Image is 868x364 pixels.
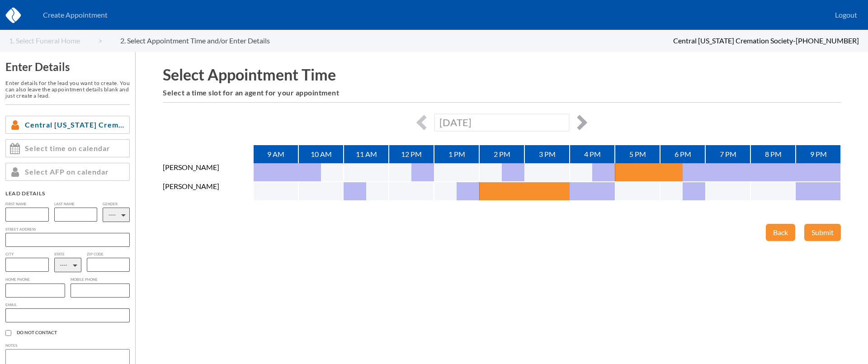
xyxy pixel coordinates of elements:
[103,202,130,206] label: Gender
[71,278,130,282] label: Mobile Phone
[344,145,389,163] div: 11 AM
[389,145,434,163] div: 12 PM
[25,168,109,176] span: Select AFP on calendar
[87,252,130,256] label: Zip Code
[5,190,130,197] div: Lead Details
[615,145,660,163] div: 5 PM
[705,145,750,163] div: 7 PM
[17,330,130,336] span: Do Not Contact
[298,145,344,163] div: 10 AM
[5,202,49,206] label: First Name
[163,89,841,97] h6: Select a time slot for an agent for your appointment
[5,344,130,348] label: Notes
[479,145,524,163] div: 2 PM
[804,224,841,241] button: Submit
[25,144,110,152] span: Select time on calendar
[5,80,130,99] h6: Enter details for the lead you want to create. You can also leave the appointment details blank a...
[660,145,705,163] div: 6 PM
[5,303,130,307] label: Email
[54,202,98,206] label: Last Name
[5,252,49,256] label: City
[750,145,796,163] div: 8 PM
[163,163,253,182] div: [PERSON_NAME]
[766,224,795,241] button: Back
[9,37,102,45] a: 1. Select Funeral Home
[524,145,570,163] div: 3 PM
[163,66,841,83] h1: Select Appointment Time
[5,61,130,73] h3: Enter Details
[5,278,65,282] label: Home Phone
[163,182,253,201] div: [PERSON_NAME]
[54,252,81,256] label: State
[434,145,479,163] div: 1 PM
[253,145,298,163] div: 9 AM
[673,36,796,45] span: Central [US_STATE] Cremation Society -
[796,36,859,45] span: [PHONE_NUMBER]
[25,121,126,129] span: Central [US_STATE] Cremation Society
[796,145,841,163] div: 9 PM
[570,145,615,163] div: 4 PM
[120,37,288,45] a: 2. Select Appointment Time and/or Enter Details
[5,227,130,232] label: Street Address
